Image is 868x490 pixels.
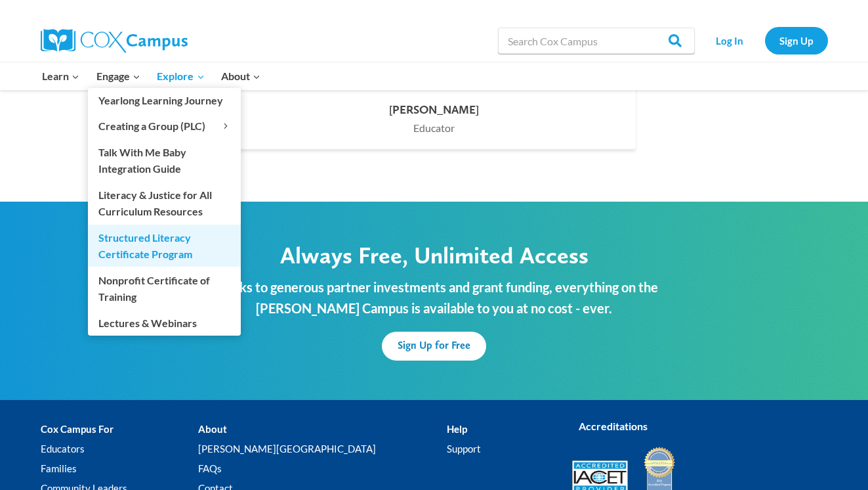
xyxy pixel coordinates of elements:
button: Child menu of Engage [88,62,149,90]
p: Thanks to generous partner investments and grant funding, everything on the [PERSON_NAME] Campus ... [169,277,700,319]
strong: Accreditations [579,420,648,432]
a: FAQs [198,459,447,479]
span: Sign Up for Free [398,339,470,351]
a: Lectures & Webinars [88,310,241,335]
nav: Primary Navigation [34,62,269,90]
img: Cox Campus [41,29,188,53]
a: Literacy & Justice for All Curriculum Resources [88,182,241,224]
p: Always Free, Unlimited Access [169,241,700,269]
div: Educator [259,120,610,137]
button: Child menu of Creating a Group (PLC) [88,114,241,139]
a: Yearlong Learning Journey [88,88,241,113]
a: Families [41,459,198,479]
a: Sign Up for Free [382,332,486,361]
button: Child menu of Explore [149,62,213,90]
input: Search Cox Campus [498,28,695,54]
button: Child menu of Learn [34,62,89,90]
a: [PERSON_NAME][GEOGRAPHIC_DATA] [198,439,447,459]
div: [PERSON_NAME] [259,100,610,120]
button: Child menu of About [213,62,269,90]
a: Sign Up [765,27,828,54]
nav: Secondary Navigation [701,27,828,54]
a: Talk With Me Baby Integration Guide [88,139,241,181]
a: Support [447,439,552,459]
a: Nonprofit Certificate of Training [88,267,241,309]
a: Educators [41,439,198,459]
a: Structured Literacy Certificate Program [88,225,241,267]
a: Log In [701,27,758,54]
